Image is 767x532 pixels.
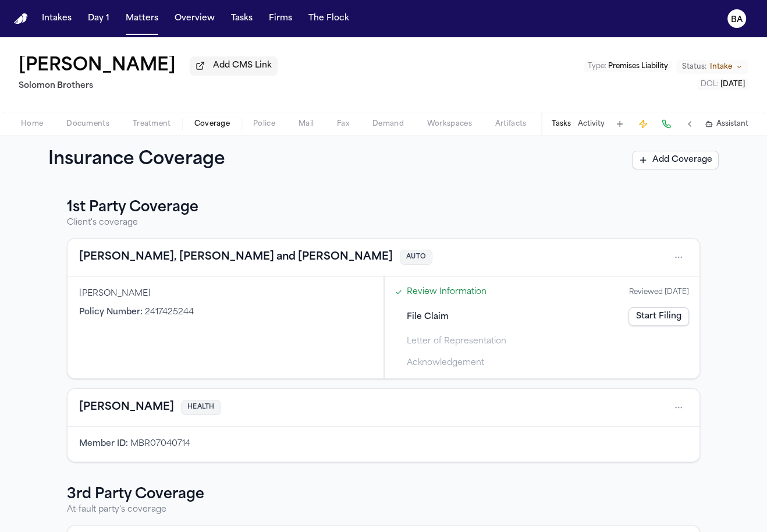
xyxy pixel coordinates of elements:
[384,276,699,378] div: Claims filing progress
[407,311,449,323] span: File Claim
[304,8,354,29] button: The Flock
[190,56,278,75] button: Add CMS Link
[14,13,28,24] img: Finch Logo
[682,62,706,72] span: Status:
[264,8,297,29] button: Firms
[578,119,605,129] button: Activity
[372,119,404,129] span: Demand
[710,62,732,72] span: Intake
[66,119,109,129] span: Documents
[400,250,432,265] span: AUTO
[299,119,314,129] span: Mail
[181,400,221,416] span: HEALTH
[407,357,484,369] span: Acknowledgement
[632,151,719,169] button: Add Coverage
[14,13,28,24] a: Home
[608,63,668,70] span: Premises Liability
[720,81,745,88] span: [DATE]
[170,8,219,29] button: Overview
[79,308,143,317] span: Policy Number :
[697,79,748,90] button: Edit DOL: 2025-04-30
[588,63,606,70] span: Type :
[145,308,194,317] span: 2417425244
[37,8,76,29] button: Intakes
[669,248,688,267] button: Open actions
[612,116,628,132] button: Add Task
[705,119,748,129] button: Assistant
[213,60,272,72] span: Add CMS Link
[133,119,171,129] span: Treatment
[67,198,700,217] h3: 1st Party Coverage
[21,119,43,129] span: Home
[226,8,257,29] button: Tasks
[19,56,176,77] h1: [PERSON_NAME]
[716,119,748,129] span: Assistant
[79,399,174,416] button: View coverage details
[635,116,651,132] button: Create Immediate Task
[584,61,672,72] button: Edit Type: Premises Liability
[407,286,487,298] a: Open Review Information
[628,307,689,326] a: Start Filing
[253,119,275,129] span: Police
[390,282,694,373] div: Steps
[79,439,128,448] span: Member ID :
[67,217,700,229] p: Client's coverage
[48,150,251,171] h1: Insurance Coverage
[19,79,278,93] h2: Solomon Brothers
[658,116,674,132] button: Make a Call
[427,119,472,129] span: Workspaces
[629,288,689,297] div: Reviewed [DATE]
[676,60,748,74] button: Change status from Intake
[669,398,688,417] button: Open actions
[79,288,372,300] div: [PERSON_NAME]
[79,249,393,265] button: View coverage details
[83,8,114,29] button: Day 1
[701,81,719,88] span: DOL :
[67,485,700,504] h3: 3rd Party Coverage
[552,119,571,129] button: Tasks
[495,119,527,129] span: Artifacts
[194,119,230,129] span: Coverage
[337,119,349,129] span: Fax
[67,504,700,516] p: At-fault party's coverage
[19,56,176,77] button: Edit matter name
[130,439,190,448] span: MBR07040714
[121,8,163,29] button: Matters
[407,335,506,347] span: Letter of Representation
